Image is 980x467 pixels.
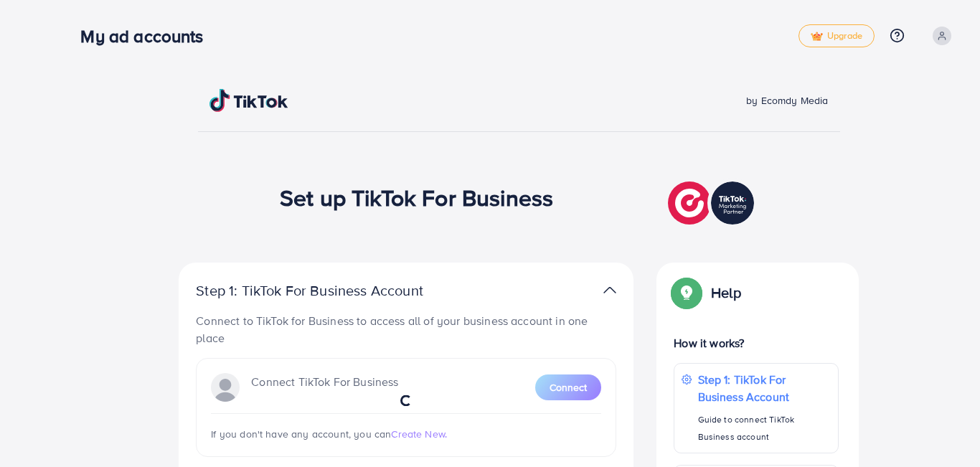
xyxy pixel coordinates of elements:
img: TikTok [209,89,288,112]
p: Guide to connect TikTok Business account [698,411,831,445]
img: tick [811,32,823,42]
h1: Set up TikTok For Business [280,184,553,211]
p: Step 1: TikTok For Business Account [698,371,831,405]
img: Popup guide [674,280,699,306]
img: TikTok partner [603,280,616,301]
p: How it works? [674,334,839,352]
img: TikTok partner [668,178,758,228]
span: by Ecomdy Media [746,93,828,108]
h3: My ad accounts [80,26,215,47]
p: Help [711,284,741,301]
p: Step 1: TikTok For Business Account [196,282,468,299]
a: tickUpgrade [798,24,875,47]
span: Upgrade [811,31,862,42]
